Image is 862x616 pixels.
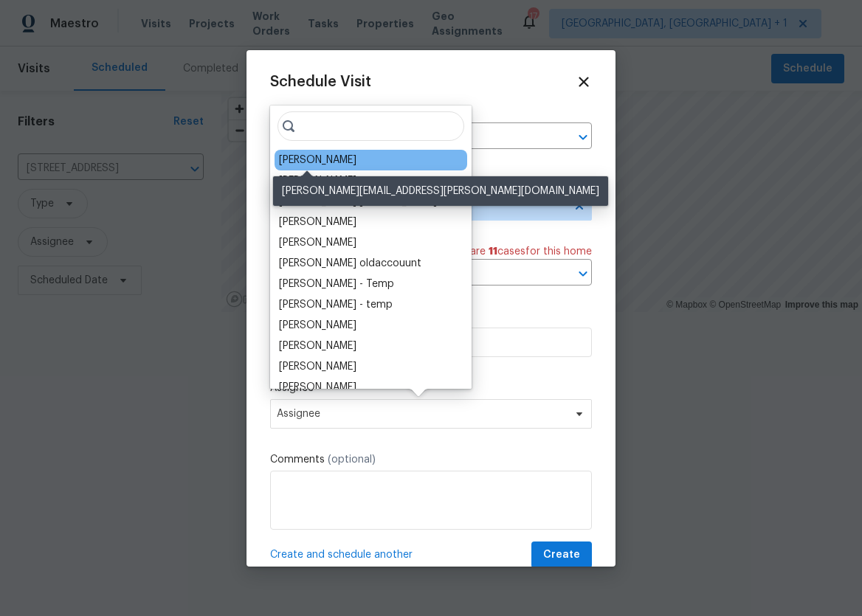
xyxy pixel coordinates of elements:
span: Assignee [277,408,566,420]
div: [PERSON_NAME] [279,173,356,188]
div: [PERSON_NAME] [279,380,356,395]
span: (optional) [328,454,376,465]
div: [PERSON_NAME] [279,318,356,333]
div: [PERSON_NAME] oldaccouunt [279,256,421,271]
div: [PERSON_NAME][EMAIL_ADDRESS][PERSON_NAME][DOMAIN_NAME] [273,176,608,206]
span: Close [576,74,592,90]
label: Comments [270,452,592,467]
div: [PERSON_NAME] - temp [279,297,393,312]
span: Schedule Visit [270,75,371,89]
button: Open [573,127,593,148]
button: Open [573,263,593,284]
div: [PERSON_NAME] [279,215,356,229]
div: [PERSON_NAME] [279,359,356,374]
div: [PERSON_NAME] - Temp [279,277,394,291]
div: [PERSON_NAME] [279,235,356,250]
div: [PERSON_NAME] [279,339,356,353]
span: Create [543,546,580,564]
span: There are case s for this home [442,244,592,259]
span: 11 [489,246,497,257]
button: Create [531,541,592,569]
div: [PERSON_NAME] [279,153,356,167]
span: Create and schedule another [270,547,413,562]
